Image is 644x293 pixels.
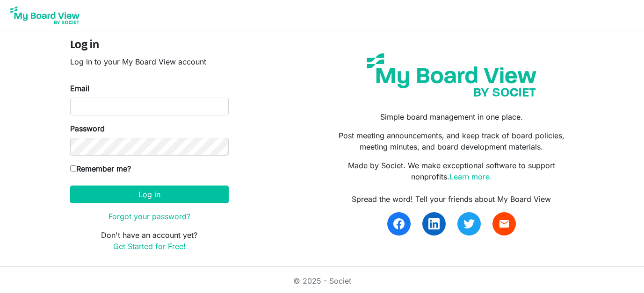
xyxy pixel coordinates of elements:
img: twitter.svg [463,218,475,229]
a: Learn more. [449,172,492,181]
a: Get Started for Free! [113,242,186,251]
p: Simple board management in one place. [329,111,574,122]
a: Forgot your password? [109,212,190,221]
a: email [492,212,516,236]
span: email [499,218,510,229]
label: Email [70,83,89,94]
label: Remember me? [70,163,131,174]
a: © 2025 - Societ [293,276,351,286]
h4: Log in [70,39,229,52]
img: linkedin.svg [428,218,440,229]
p: Post meeting announcements, and keep track of board policies, meeting minutes, and board developm... [329,130,574,152]
input: Remember me? [70,165,76,172]
img: facebook.svg [393,218,405,229]
label: Password [70,123,105,134]
p: Made by Societ. We make exceptional software to support nonprofits. [329,160,574,182]
p: Don't have an account yet? [70,229,229,252]
div: Spread the word! Tell your friends about My Board View [329,193,574,205]
p: Log in to your My Board View account [70,56,229,67]
button: Log in [70,186,229,203]
img: My Board View Logo [7,4,82,27]
img: my-board-view-societ.svg [360,46,543,104]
